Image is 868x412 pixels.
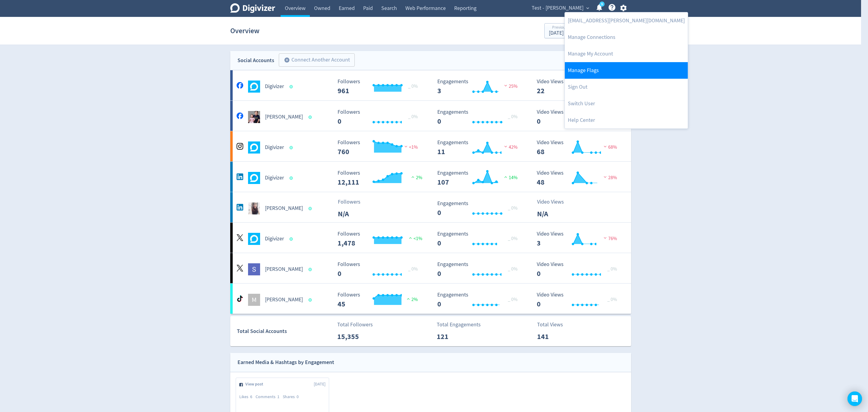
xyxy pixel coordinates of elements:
[565,12,688,29] a: [EMAIL_ADDRESS][PERSON_NAME][DOMAIN_NAME]
[848,391,862,406] div: Open Intercom Messenger
[565,79,688,95] a: Log out
[565,46,688,62] a: Manage My Account
[565,95,688,112] a: Switch User
[565,62,688,79] a: Manage Flags
[565,112,688,128] a: Help Center
[565,29,688,46] a: Manage Connections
